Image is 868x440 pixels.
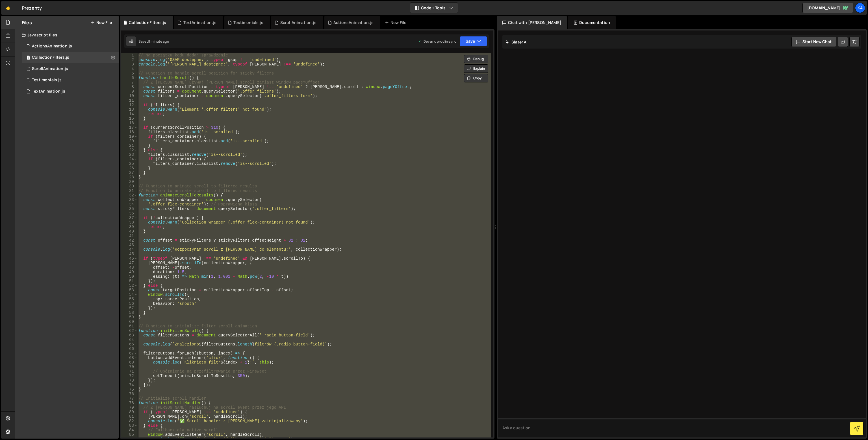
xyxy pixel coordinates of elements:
div: 79 [121,405,138,410]
div: 10 [121,94,138,98]
button: Code + Tools [410,3,458,13]
div: 66 [121,347,138,351]
div: 12 [121,103,138,107]
div: 46 [121,256,138,261]
div: 31 [121,189,138,193]
div: ActionsAnimation.js [32,44,72,49]
div: 85 [121,432,138,437]
div: 61 [121,324,138,329]
div: 82 [121,419,138,423]
div: 77 [121,396,138,401]
div: 44 [121,247,138,252]
div: 70 [121,365,138,369]
div: 45 [121,252,138,256]
h2: Slater AI [505,39,528,45]
div: 27 [121,170,138,175]
div: 7 [121,80,138,85]
div: 30 [121,184,138,189]
div: 57 [121,306,138,310]
div: ActionsAnimation.js [333,20,374,25]
div: CollectionFilters.js [32,55,69,60]
div: 9 [121,89,138,94]
div: 41 [121,234,138,238]
div: Javascript files [15,29,119,41]
div: 18 [121,130,138,134]
div: Testimonials.js [32,78,62,83]
div: 2 [121,58,138,62]
div: 8 [121,85,138,89]
div: 11 [121,98,138,103]
div: 42 [121,238,138,243]
div: 64 [121,338,138,342]
div: Saved [138,39,169,44]
div: Prezenty [22,5,42,11]
div: 56 [121,301,138,306]
div: 3 [121,62,138,67]
div: 68 [121,356,138,360]
button: Debug [464,55,488,63]
div: 49 [121,270,138,274]
div: 78 [121,401,138,405]
div: New File [385,20,409,25]
div: 6 [121,76,138,80]
button: Explain [464,64,488,73]
div: 34 [121,202,138,207]
div: 29 [121,179,138,184]
div: 1 [121,53,138,58]
div: Dev and prod in sync [418,39,456,44]
div: 67 [121,351,138,356]
div: Chat with [PERSON_NAME] [497,16,567,29]
div: 48 [121,265,138,270]
div: 14 [121,112,138,116]
div: 16268/43878.js [22,63,119,75]
div: 16 [121,121,138,125]
div: 80 [121,410,138,414]
div: 84 [121,428,138,432]
div: 76 [121,392,138,396]
div: 39 [121,225,138,229]
div: 4 [121,67,138,71]
div: 5 [121,71,138,76]
div: 60 [121,319,138,324]
div: 72 [121,374,138,378]
div: 50 [121,274,138,279]
div: ScrollAnimation.js [32,66,68,71]
div: CollectionFilters.js [22,52,119,63]
a: Ka [855,3,865,13]
a: [DOMAIN_NAME] [802,3,853,13]
div: CollectionFilters.js [129,20,166,25]
div: 25 [121,161,138,166]
div: 16268/43876.js [22,75,119,86]
div: 28 [121,175,138,179]
div: 43 [121,243,138,247]
div: 33 [121,198,138,202]
div: 63 [121,333,138,338]
button: Save [460,36,487,46]
div: Testimonials.js [233,20,263,25]
div: 65 [121,342,138,347]
div: 81 [121,414,138,419]
div: 54 [121,292,138,297]
div: 26 [121,166,138,170]
div: 73 [121,378,138,383]
button: New File [91,20,112,25]
div: 83 [121,423,138,428]
div: 40 [121,229,138,234]
button: Start new chat [791,37,836,47]
div: 1 minute ago [149,39,169,44]
div: 15 [121,116,138,121]
div: 13 [121,107,138,112]
div: 22 [121,148,138,152]
div: 75 [121,387,138,392]
div: 71 [121,369,138,374]
div: 53 [121,288,138,292]
div: 38 [121,220,138,225]
div: 58 [121,310,138,315]
div: 37 [121,216,138,220]
div: 23 [121,152,138,157]
div: 19 [121,134,138,139]
div: 16268/43877.js [22,41,119,52]
div: 47 [121,261,138,265]
div: TextAnimation.js [183,20,217,25]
